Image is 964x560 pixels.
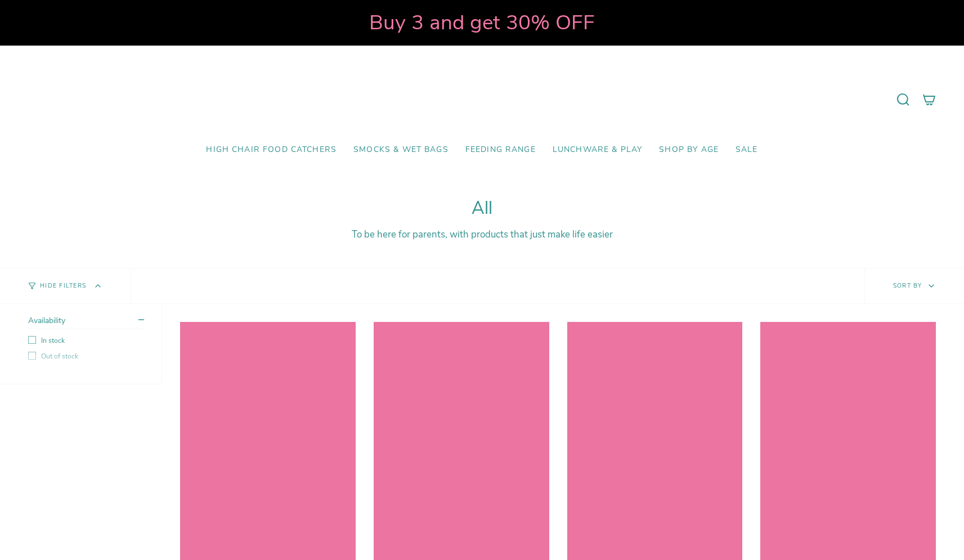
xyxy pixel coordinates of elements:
[353,145,449,155] span: Smocks & Wet Bags
[736,145,758,155] span: SALE
[465,145,536,155] span: Feeding Range
[198,137,345,163] a: High Chair Food Catchers
[457,137,544,163] a: Feeding Range
[864,268,964,303] button: Sort by
[28,352,144,361] label: Out of stock
[893,281,922,290] span: Sort by
[727,137,766,163] a: SALE
[28,315,65,326] span: Availability
[206,145,337,155] span: High Chair Food Catchers
[40,283,86,289] span: Hide Filters
[352,228,613,241] span: To be here for parents, with products that just make life easier
[28,315,144,329] summary: Availability
[385,62,579,137] a: Mumma’s Little Helpers
[345,137,457,163] a: Smocks & Wet Bags
[28,198,936,219] h1: All
[659,145,719,155] span: Shop by Age
[553,145,642,155] span: Lunchware & Play
[28,336,144,345] label: In stock
[369,8,595,37] strong: Buy 3 and get 30% OFF
[651,137,727,163] a: Shop by Age
[544,137,651,163] a: Lunchware & Play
